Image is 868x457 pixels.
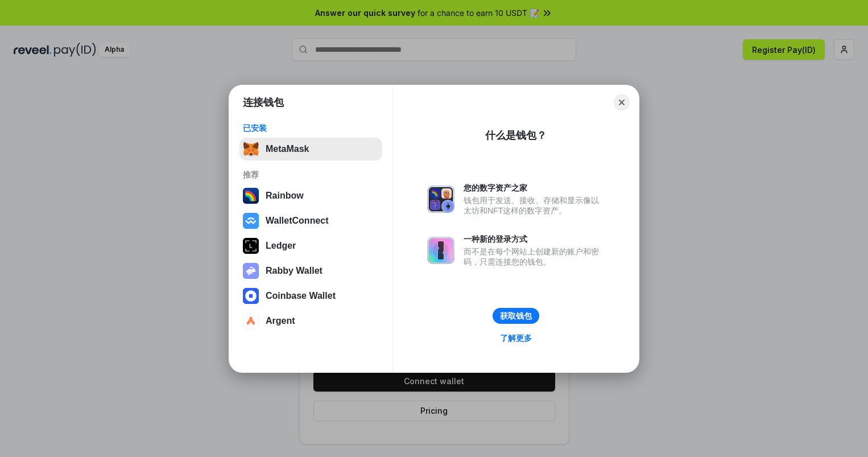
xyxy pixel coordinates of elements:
img: svg+xml,%3Csvg%20xmlns%3D%22http%3A%2F%2Fwww.w3.org%2F2000%2Fsvg%22%20fill%3D%22none%22%20viewBox... [427,237,454,264]
img: svg+xml,%3Csvg%20fill%3D%22none%22%20height%3D%2233%22%20viewBox%3D%220%200%2035%2033%22%20width%... [243,141,259,157]
img: svg+xml,%3Csvg%20xmlns%3D%22http%3A%2F%2Fwww.w3.org%2F2000%2Fsvg%22%20fill%3D%22none%22%20viewBox... [243,263,259,279]
button: Close [614,94,630,110]
img: svg+xml,%3Csvg%20width%3D%22120%22%20height%3D%22120%22%20viewBox%3D%220%200%20120%20120%22%20fil... [243,188,259,204]
div: Rabby Wallet [266,266,323,276]
div: 而不是在每个网站上创建新的账户和密码，只需连接您的钱包。 [464,246,605,267]
img: svg+xml,%3Csvg%20xmlns%3D%22http%3A%2F%2Fwww.w3.org%2F2000%2Fsvg%22%20width%3D%2228%22%20height%3... [243,238,259,254]
div: 已安装 [243,123,379,133]
button: Argent [239,310,382,332]
h1: 连接钱包 [243,96,284,109]
img: svg+xml,%3Csvg%20xmlns%3D%22http%3A%2F%2Fwww.w3.org%2F2000%2Fsvg%22%20fill%3D%22none%22%20viewBox... [427,186,454,213]
button: 获取钱包 [493,308,539,324]
img: svg+xml,%3Csvg%20width%3D%2228%22%20height%3D%2228%22%20viewBox%3D%220%200%2028%2028%22%20fill%3D... [243,213,259,229]
img: svg+xml,%3Csvg%20width%3D%2228%22%20height%3D%2228%22%20viewBox%3D%220%200%2028%2028%22%20fill%3D... [243,288,259,304]
div: 推荐 [243,170,379,180]
button: Rabby Wallet [239,260,382,282]
button: Coinbase Wallet [239,285,382,307]
button: MetaMask [239,138,382,160]
div: 什么是钱包？ [485,129,547,142]
div: Coinbase Wallet [266,291,336,301]
a: 了解更多 [493,331,539,345]
div: 一种新的登录方式 [464,234,605,244]
div: Argent [266,316,295,326]
div: Ledger [266,241,296,251]
div: MetaMask [266,144,309,154]
div: 您的数字资产之家 [464,183,605,193]
img: svg+xml,%3Csvg%20width%3D%2228%22%20height%3D%2228%22%20viewBox%3D%220%200%2028%2028%22%20fill%3D... [243,313,259,329]
button: Rainbow [239,184,382,207]
div: 获取钱包 [500,311,532,321]
div: 了解更多 [500,333,532,343]
div: WalletConnect [266,216,329,226]
button: Ledger [239,234,382,257]
div: 钱包用于发送、接收、存储和显示像以太坊和NFT这样的数字资产。 [464,195,605,216]
div: Rainbow [266,191,304,201]
button: WalletConnect [239,209,382,232]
